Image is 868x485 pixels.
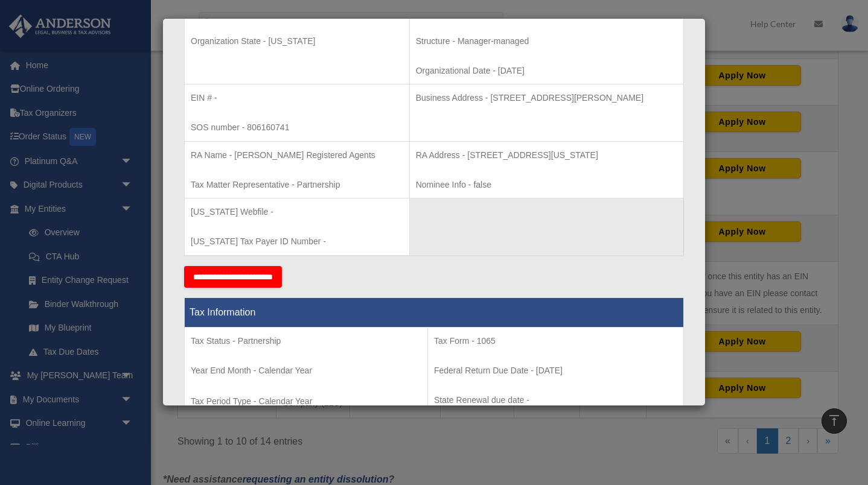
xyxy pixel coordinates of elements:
p: Tax Form - 1065 [434,334,677,349]
p: RA Name - [PERSON_NAME] Registered Agents [191,148,403,163]
p: Organizational Date - [DATE] [416,63,677,78]
p: [US_STATE] Tax Payer ID Number - [191,234,403,249]
p: SOS number - 806160741 [191,120,403,135]
p: Tax Matter Representative - Partnership [191,177,403,192]
p: Federal Return Due Date - [DATE] [434,363,677,378]
p: Nominee Info - false [416,177,677,192]
p: Organization State - [US_STATE] [191,34,403,49]
p: [US_STATE] Webfile - [191,204,403,220]
p: State Renewal due date - [434,393,677,408]
p: Tax Status - Partnership [191,334,421,349]
td: Tax Period Type - Calendar Year [185,327,428,416]
p: Structure - Manager-managed [416,34,677,49]
p: RA Address - [STREET_ADDRESS][US_STATE] [416,148,677,163]
p: Year End Month - Calendar Year [191,363,421,378]
p: Business Address - [STREET_ADDRESS][PERSON_NAME] [416,90,677,106]
p: EIN # - [191,90,403,106]
th: Tax Information [185,297,684,327]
